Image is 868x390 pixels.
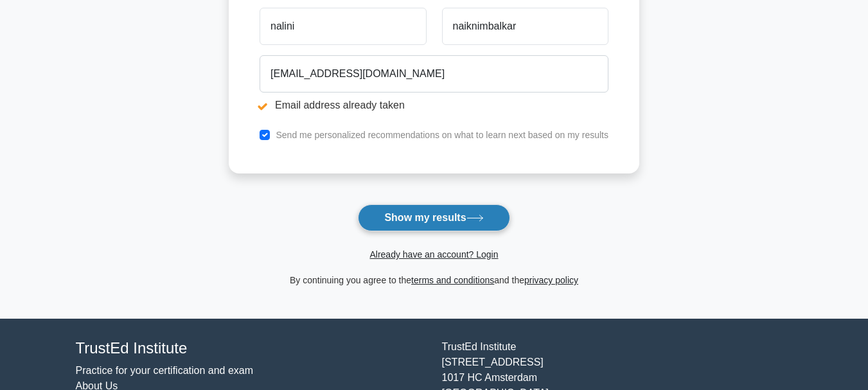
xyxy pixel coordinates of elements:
input: Last name [442,8,608,45]
a: Already have an account? Login [369,249,498,260]
button: Show my results [358,204,509,231]
h4: TrustEd Institute [76,339,427,358]
input: First name [260,8,426,45]
label: Send me personalized recommendations on what to learn next based on my results [276,130,608,140]
div: By continuing you agree to the and the [221,272,647,288]
a: terms and conditions [411,275,494,285]
input: Email [260,55,608,93]
a: Practice for your certification and exam [76,365,254,376]
li: Email address already taken [260,98,608,113]
a: privacy policy [524,275,578,285]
